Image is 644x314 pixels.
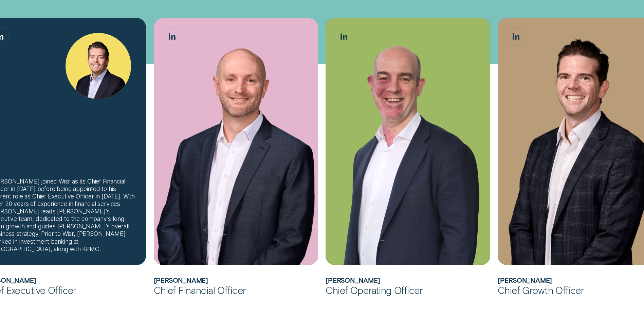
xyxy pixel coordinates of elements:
a: Matthew Lewis, Chief Financial Officer LinkedIn button [163,28,181,46]
div: Chief Operating Officer [326,284,490,296]
div: Sam Harding, Chief Operating Officer [326,18,490,265]
img: Andrew Goodwin [66,33,131,99]
div: Chief Financial Officer [154,284,318,296]
div: Matthew Lewis, Chief Financial Officer [154,18,318,265]
h2: Matthew Lewis [154,276,318,284]
img: Sam Harding [326,18,490,265]
h2: Sam Harding [326,276,490,284]
a: James Goodwin, Chief Growth Officer LinkedIn button [507,28,525,46]
a: Sam Harding, Chief Operating Officer LinkedIn button [335,28,353,46]
img: Matthew Lewis [154,18,318,265]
